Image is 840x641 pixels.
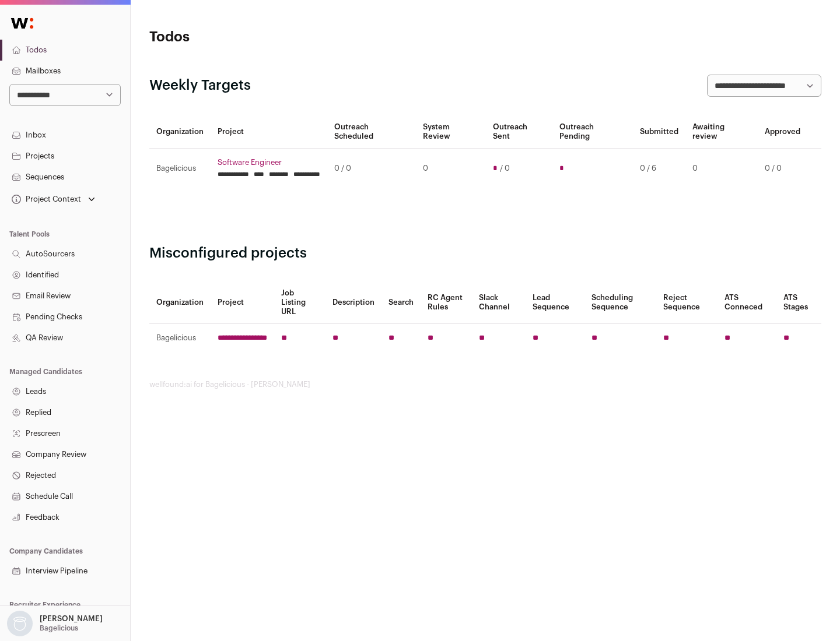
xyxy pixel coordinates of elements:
td: 0 / 0 [758,149,807,189]
th: Outreach Pending [552,115,632,149]
th: Outreach Scheduled [327,115,416,149]
th: ATS Stages [776,281,821,324]
img: Wellfound [5,12,40,35]
h2: Misconfigured projects [149,244,821,263]
th: RC Agent Rules [421,281,471,324]
td: 0 [685,149,758,189]
th: Reject Sequence [656,281,718,324]
td: 0 / 6 [633,149,685,189]
th: Organization [149,281,211,324]
span: / 0 [500,164,510,173]
td: Bagelicious [149,149,211,189]
footer: wellfound:ai for Bagelicious - [PERSON_NAME] [149,380,821,389]
button: Open dropdown [5,611,105,636]
h1: Todos [149,28,373,47]
td: Bagelicious [149,324,211,353]
th: Awaiting review [685,115,758,149]
th: Outreach Sent [486,115,553,149]
th: Lead Sequence [526,281,584,324]
div: Project Context [9,195,81,204]
th: Project [211,281,274,324]
h2: Weekly Targets [149,76,251,95]
th: Organization [149,115,211,149]
th: Description [325,281,381,324]
button: Open dropdown [9,191,97,207]
th: System Review [416,115,485,149]
a: Software Engineer [218,158,320,167]
th: Job Listing URL [274,281,325,324]
th: Scheduling Sequence [584,281,656,324]
td: 0 [416,149,485,189]
th: Project [211,115,327,149]
th: Approved [758,115,807,149]
img: nopic.png [7,611,33,636]
th: ATS Conneced [717,281,776,324]
th: Search [381,281,421,324]
p: [PERSON_NAME] [40,614,103,624]
p: Bagelicious [40,624,78,633]
th: Submitted [633,115,685,149]
td: 0 / 0 [327,149,416,189]
th: Slack Channel [472,281,526,324]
